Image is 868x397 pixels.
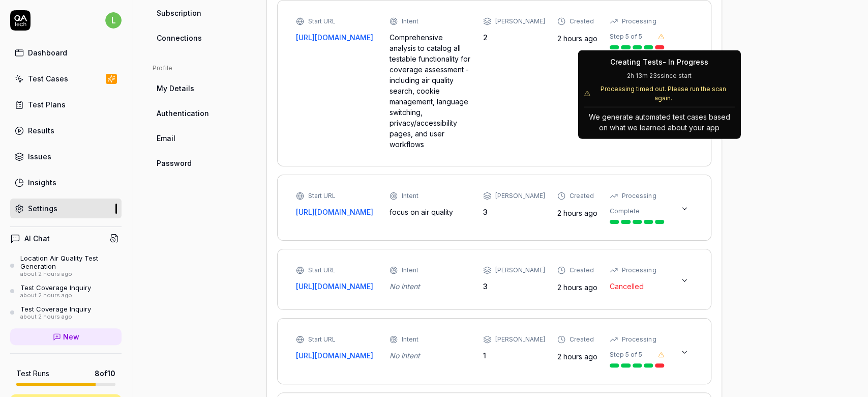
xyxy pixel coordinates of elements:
div: 3 [483,207,545,217]
a: Settings [10,198,122,218]
div: Intent [402,191,418,201]
time: 2 hours ago [557,209,597,217]
div: 2 [483,32,545,43]
div: 1 [483,350,545,361]
div: Test Cases [28,73,68,84]
a: Connections [153,29,250,47]
span: Email [157,133,175,144]
div: about 2 hours ago [20,292,91,299]
a: Test Coverage Inquiryabout 2 hours ago [10,305,122,320]
a: Authentication [153,104,250,123]
span: Subscription [157,8,201,18]
span: My Details [157,83,194,94]
a: Test Coverage Inquiryabout 2 hours ago [10,283,122,299]
h5: Test Runs [16,369,49,378]
div: Created [570,266,594,275]
div: focus on air quality [390,207,471,217]
div: Complete [610,207,640,216]
div: Processing [622,191,656,201]
time: 2 hours ago [557,283,597,292]
div: Location Air Quality Test Generation [20,254,122,271]
div: [PERSON_NAME] [495,335,545,344]
div: Start URL [308,266,336,275]
a: [URL][DOMAIN_NAME] [296,32,377,43]
div: [PERSON_NAME] [495,266,545,275]
div: Created [570,191,594,201]
span: Cancelled [610,281,644,292]
a: [URL][DOMAIN_NAME] [296,350,377,361]
div: Test Coverage Inquiry [20,283,91,292]
div: about 2 hours ago [20,271,122,278]
div: Start URL [308,335,336,344]
div: Results [28,125,54,136]
a: [URL][DOMAIN_NAME] [296,281,377,292]
a: [URL][DOMAIN_NAME] [296,207,377,217]
div: We generate automated test cases based on what we learned about your app [584,107,735,133]
a: Subscription [153,4,250,22]
div: Created [570,335,594,344]
a: My Details [153,79,250,98]
div: Step 5 of 5 [610,32,642,41]
div: 2h 13m 23s since start [584,71,735,80]
div: Intent [402,266,418,275]
div: Processing [622,335,656,344]
div: Settings [28,203,57,214]
span: l [105,12,122,29]
span: Connections [157,33,202,43]
div: about 2 hours ago [20,314,91,321]
div: Intent [402,17,418,26]
div: Comprehensive analysis to catalog all testable functionality for coverage assessment - including ... [390,32,471,150]
div: Insights [28,177,56,188]
span: Processing timed out. Please run the scan again. [592,84,735,103]
a: Dashboard [10,43,122,63]
div: Intent [402,335,418,344]
div: No intent [390,350,471,361]
a: Password [153,154,250,173]
span: Authentication [157,108,209,119]
time: 2 hours ago [557,34,597,43]
div: 3 [483,281,545,292]
a: Email [153,129,250,148]
div: Test Coverage Inquiry [20,305,91,313]
a: New [10,328,122,345]
a: Test Plans [10,95,122,115]
span: New [63,331,79,342]
a: Location Air Quality Test Generationabout 2 hours ago [10,254,122,277]
div: Processing [622,17,656,26]
div: Step 5 of 5 [610,350,642,359]
div: Processing [622,266,656,275]
div: Test Plans [28,99,66,110]
a: Insights [10,173,122,192]
h4: AI Chat [24,233,50,244]
div: Issues [28,151,51,162]
div: Dashboard [28,47,67,58]
span: Password [157,158,192,168]
div: Start URL [308,191,336,201]
div: No intent [390,281,471,292]
a: Test Cases [10,69,122,89]
div: [PERSON_NAME] [495,191,545,201]
a: Issues [10,147,122,166]
div: Profile [153,64,250,73]
div: Start URL [308,17,336,26]
div: Created [570,17,594,26]
div: [PERSON_NAME] [495,17,545,26]
div: Creating Tests - In Progress [584,56,735,67]
button: l [105,10,122,31]
time: 2 hours ago [557,352,597,361]
span: 8 of 10 [95,368,115,379]
a: Results [10,121,122,140]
